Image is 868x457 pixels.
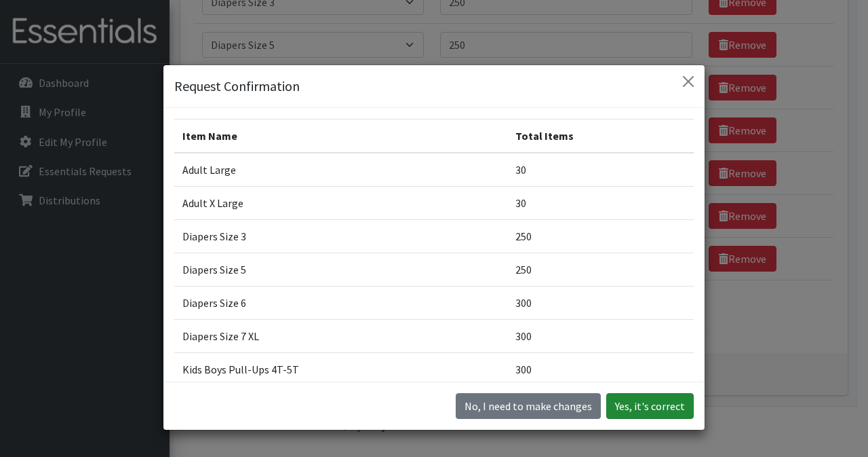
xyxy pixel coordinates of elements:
[174,186,507,219] td: Adult X Large
[677,71,699,92] button: Close
[174,119,507,153] th: Item Name
[456,393,601,419] button: No I need to make changes
[507,119,694,153] th: Total Items
[507,153,694,187] td: 30
[507,286,694,319] td: 300
[174,219,507,253] td: Diapers Size 3
[507,352,694,386] td: 300
[174,352,507,386] td: Kids Boys Pull-Ups 4T-5T
[507,186,694,219] td: 30
[174,253,507,286] td: Diapers Size 5
[174,319,507,352] td: Diapers Size 7 XL
[174,286,507,319] td: Diapers Size 6
[507,253,694,286] td: 250
[174,76,300,96] h5: Request Confirmation
[174,153,507,187] td: Adult Large
[606,393,694,419] button: Yes, it's correct
[507,319,694,352] td: 300
[507,219,694,253] td: 250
